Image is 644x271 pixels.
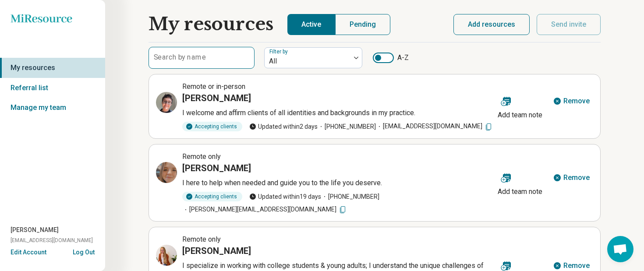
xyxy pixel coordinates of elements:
button: Active [287,14,335,35]
p: I welcome and affirm clients of all identities and backgrounds in my practice. [182,108,494,118]
div: Accepting clients [182,192,242,201]
button: Edit Account [11,248,46,257]
button: Send invite [537,14,601,35]
h3: [PERSON_NAME] [182,162,251,174]
span: Remote only [182,235,221,243]
span: [PHONE_NUMBER] [318,122,376,131]
button: Add team note [494,167,546,199]
label: A-Z [373,53,409,63]
span: [EMAIL_ADDRESS][DOMAIN_NAME] [11,236,93,244]
p: I here to help when needed and guide you to the life you deserve. [182,178,494,188]
span: Remote or in-person [182,82,245,91]
h3: [PERSON_NAME] [182,245,251,257]
button: Add resources [453,14,530,35]
button: Remove [549,91,593,112]
span: Updated within 2 days [249,122,318,131]
div: Accepting clients [182,122,242,131]
label: Search by name [154,54,206,61]
h1: My resources [149,14,273,35]
div: Open chat [607,236,633,262]
button: Add team note [494,91,546,122]
button: Remove [549,167,593,188]
button: Log Out [73,248,95,255]
h3: [PERSON_NAME] [182,92,251,104]
span: [EMAIL_ADDRESS][DOMAIN_NAME] [376,122,493,131]
span: Remote only [182,152,221,161]
label: Filter by [269,49,290,55]
span: [PHONE_NUMBER] [321,192,379,201]
span: Updated within 19 days [249,192,321,201]
button: Pending [335,14,390,35]
span: [PERSON_NAME][EMAIL_ADDRESS][DOMAIN_NAME] [182,205,347,214]
span: [PERSON_NAME] [11,225,59,235]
